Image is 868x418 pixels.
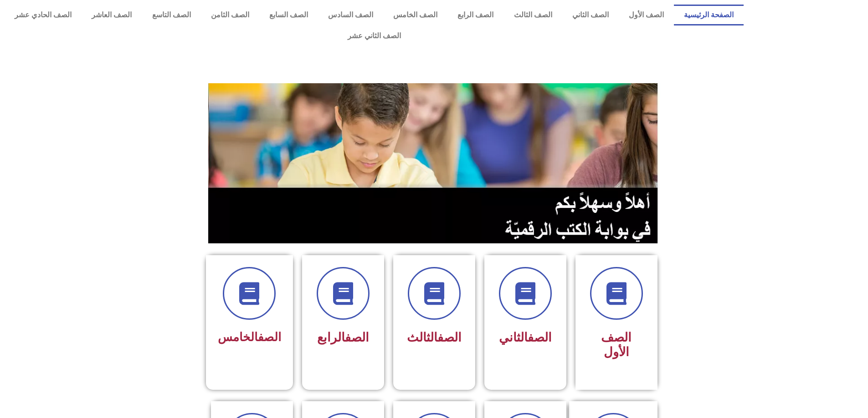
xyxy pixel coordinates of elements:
a: الصفحة الرئيسية [674,5,744,25]
a: الصف [528,330,552,345]
a: الصف الحادي عشر [5,5,82,25]
a: الصف الرابع [447,5,503,25]
a: الصف [345,330,369,345]
a: الصف الخامس [383,5,447,25]
a: الصف السادس [318,5,383,25]
span: الثاني [499,330,552,345]
a: الصف الثاني عشر [5,25,744,46]
a: الصف السابع [259,5,318,25]
span: الخامس [218,330,281,344]
span: الثالث [407,330,462,345]
span: الصف الأول [601,330,632,359]
a: الصف الأول [619,5,674,25]
a: الصف [258,330,281,344]
a: الصف العاشر [82,5,142,25]
a: الصف الثاني [562,5,619,25]
a: الصف التاسع [142,5,200,25]
a: الصف الثامن [201,5,259,25]
a: الصف [437,330,462,345]
a: الصف الثالث [503,5,562,25]
span: الرابع [317,330,369,345]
